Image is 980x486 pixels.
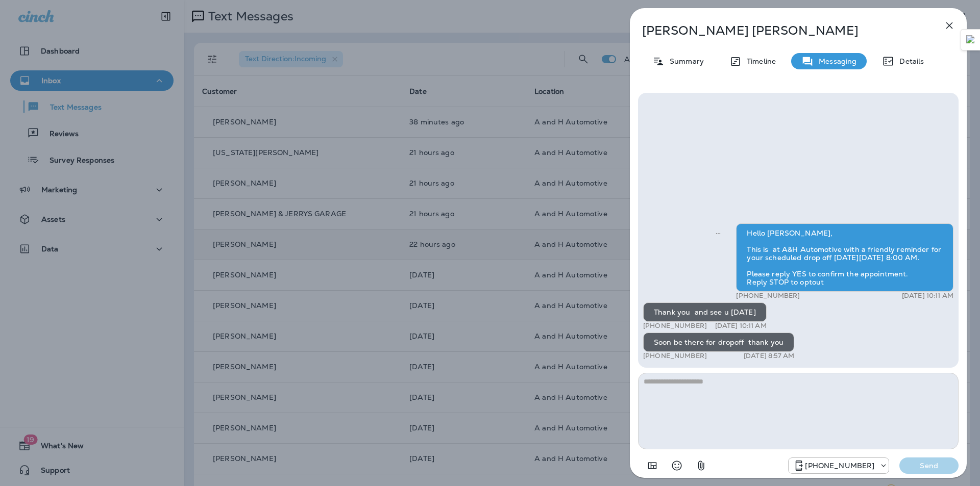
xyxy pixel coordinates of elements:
[736,292,800,300] p: [PHONE_NUMBER]
[742,57,776,65] p: Timeline
[667,455,687,476] button: Select an emoji
[966,35,975,44] img: Detect Auto
[642,455,663,476] button: Add in a premade template
[643,322,707,330] p: [PHONE_NUMBER]
[736,223,953,292] div: Hello [PERSON_NAME], This is at A&H Automotive with a friendly reminder for your scheduled drop o...
[814,57,856,65] p: Messaging
[789,459,889,472] div: +1 (405) 873-8731
[744,352,794,360] p: [DATE] 8:57 AM
[643,302,767,322] div: Thank you and see u [DATE]
[716,228,721,237] span: Sent
[643,352,707,360] p: [PHONE_NUMBER]
[665,57,704,65] p: Summary
[805,462,874,470] p: [PHONE_NUMBER]
[643,332,794,352] div: Soon be there for dropoff thank you
[715,322,767,330] p: [DATE] 10:11 AM
[642,23,921,38] p: [PERSON_NAME] [PERSON_NAME]
[894,57,924,65] p: Details
[902,292,953,300] p: [DATE] 10:11 AM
